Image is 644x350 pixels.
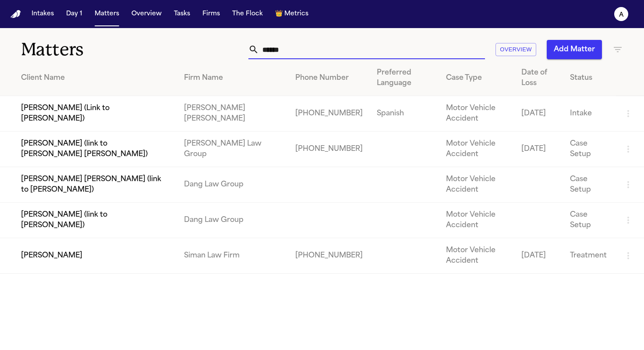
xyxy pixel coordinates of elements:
[563,96,616,132] td: Intake
[177,203,288,238] td: Dang Law Group
[439,238,514,274] td: Motor Vehicle Accident
[563,203,616,238] td: Case Setup
[272,6,312,22] button: crownMetrics
[91,6,123,22] button: Matters
[439,132,514,167] td: Motor Vehicle Accident
[229,6,266,22] button: The Flock
[547,40,602,59] button: Add Matter
[199,6,223,22] button: Firms
[128,6,165,22] button: Overview
[28,6,57,22] button: Intakes
[370,96,439,132] td: Spanish
[521,68,556,89] div: Date of Loss
[570,73,609,83] div: Status
[563,167,616,203] td: Case Setup
[295,73,363,83] div: Phone Number
[446,73,507,83] div: Case Type
[563,132,616,167] td: Case Setup
[184,73,281,83] div: Firm Name
[170,6,194,22] button: Tasks
[439,96,514,132] td: Motor Vehicle Accident
[377,68,432,89] div: Preferred Language
[177,238,288,274] td: Siman Law Firm
[177,167,288,203] td: Dang Law Group
[514,132,563,167] td: [DATE]
[288,238,370,274] td: [PHONE_NUMBER]
[288,132,370,167] td: [PHONE_NUMBER]
[21,39,188,61] h1: Matters
[11,10,21,18] img: Finch Logo
[495,43,536,57] button: Overview
[288,96,370,132] td: [PHONE_NUMBER]
[563,238,616,274] td: Treatment
[21,73,170,83] div: Client Name
[514,238,563,274] td: [DATE]
[439,203,514,238] td: Motor Vehicle Accident
[514,96,563,132] td: [DATE]
[177,96,288,132] td: [PERSON_NAME] [PERSON_NAME]
[63,6,86,22] button: Day 1
[439,167,514,203] td: Motor Vehicle Accident
[177,132,288,167] td: [PERSON_NAME] Law Group
[11,10,21,18] a: Home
